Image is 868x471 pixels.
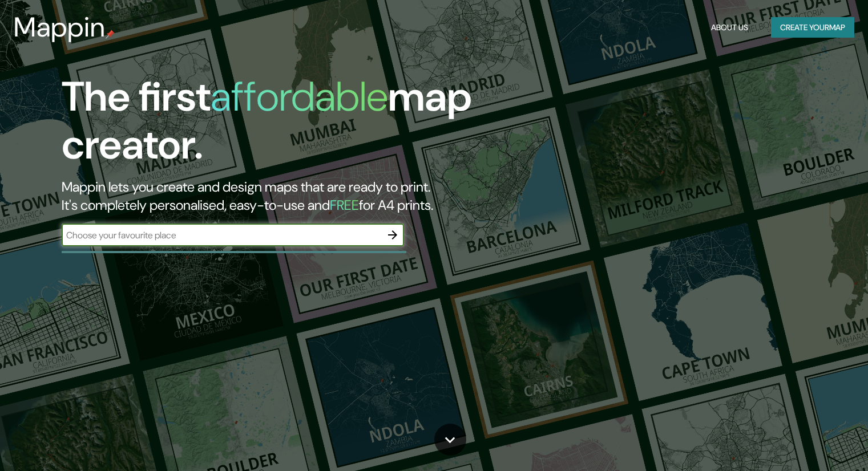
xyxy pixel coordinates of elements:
[62,229,381,242] input: Choose your favourite place
[211,70,388,123] h1: affordable
[14,11,106,43] h3: Mappin
[771,17,854,38] button: Create yourmap
[62,178,496,214] h2: Mappin lets you create and design maps that are ready to print. It's completely personalised, eas...
[62,73,496,178] h1: The first map creator.
[106,30,115,39] img: mappin-pin
[706,17,753,38] button: About Us
[330,196,359,214] h5: FREE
